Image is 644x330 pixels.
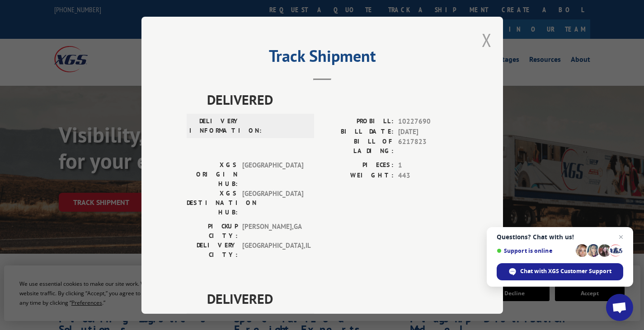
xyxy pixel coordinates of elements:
label: PROBILL: [322,116,394,127]
span: Support is online [497,247,573,254]
label: BILL OF LADING: [322,137,394,156]
label: PICKUP CITY: [187,222,238,241]
span: [GEOGRAPHIC_DATA] [242,189,303,217]
a: Open chat [606,294,633,321]
span: [PERSON_NAME] , GA [242,222,303,241]
label: DELIVERY INFORMATION: [189,116,240,135]
h2: Track Shipment [187,50,458,67]
label: XGS ORIGIN HUB: [187,160,238,189]
span: Questions? Chat with us! [497,233,623,241]
span: Chat with XGS Customer Support [497,263,623,280]
span: 1 [398,160,458,171]
label: BILL DATE: [322,126,394,137]
span: DELIVERED [207,288,458,309]
span: Chat with XGS Customer Support [520,267,611,275]
span: 10227690 [398,116,458,127]
label: PIECES: [322,160,394,171]
label: DELIVERY CITY: [187,241,238,260]
span: 443 [398,170,458,181]
span: DELIVERED [207,89,458,110]
label: XGS DESTINATION HUB: [187,189,238,217]
label: WEIGHT: [322,170,394,181]
button: Close modal [482,28,492,52]
span: [GEOGRAPHIC_DATA] , IL [242,241,303,260]
span: 6217823 [398,137,458,156]
span: [GEOGRAPHIC_DATA] [242,160,303,189]
span: [DATE] [398,126,458,137]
